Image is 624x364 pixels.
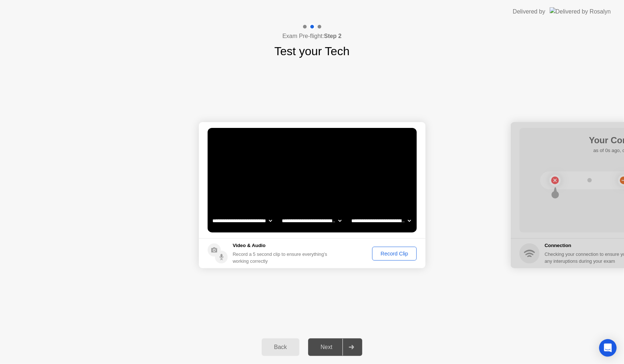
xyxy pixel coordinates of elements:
[233,251,330,265] div: Record a 5 second clip to ensure everything’s working correctly
[310,344,343,350] div: Next
[233,242,330,249] h5: Video & Audio
[280,213,343,228] select: Available speakers
[262,338,299,356] button: Back
[513,7,545,16] div: Delivered by
[283,32,342,41] h4: Exam Pre-flight:
[599,339,617,357] div: Open Intercom Messenger
[264,344,297,350] div: Back
[550,7,611,16] img: Delivered by Rosalyn
[275,42,350,60] h1: Test your Tech
[324,33,341,39] b: Step 2
[308,338,363,356] button: Next
[375,251,414,257] div: Record Clip
[350,213,412,228] select: Available microphones
[372,247,416,261] button: Record Clip
[211,213,273,228] select: Available cameras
